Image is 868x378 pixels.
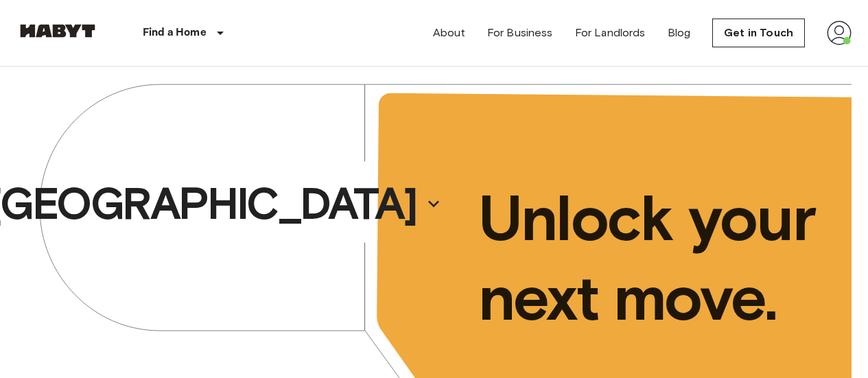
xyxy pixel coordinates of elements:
a: Get in Touch [712,19,805,47]
img: Habyt [16,24,99,38]
a: For Landlords [575,25,646,41]
p: Find a Home [143,25,207,41]
a: Blog [668,25,691,41]
img: avatar [827,21,852,45]
p: Unlock your next move. [478,178,830,338]
a: For Business [487,25,553,41]
a: About [433,25,465,41]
